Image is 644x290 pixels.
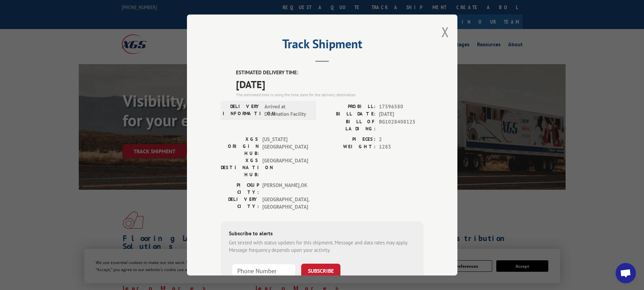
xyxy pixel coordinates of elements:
[379,143,424,151] span: 1283
[264,103,310,118] span: Arrived at Destination Facility
[379,110,424,118] span: [DATE]
[322,118,376,132] label: BILL OF LADING:
[221,39,424,52] h2: Track Shipment
[236,69,424,77] label: ESTIMATED DELIVERY TIME:
[301,264,340,278] button: SUBSCRIBE
[236,77,424,92] span: [DATE]
[379,136,424,143] span: 2
[223,103,261,118] label: DELIVERY INFORMATION:
[322,136,376,143] label: PIECES:
[442,23,449,41] button: Close modal
[262,182,308,196] span: [PERSON_NAME] , OK
[221,196,259,211] label: DELIVERY CITY:
[221,136,259,157] label: XGS ORIGIN HUB:
[379,103,424,111] span: 17596580
[322,143,376,151] label: WEIGHT:
[262,157,308,178] span: [GEOGRAPHIC_DATA]
[322,110,376,118] label: BILL DATE:
[262,196,308,211] span: [GEOGRAPHIC_DATA] , [GEOGRAPHIC_DATA]
[221,157,259,178] label: XGS DESTINATION HUB:
[236,92,424,98] div: The estimated time is using the time zone for the delivery destination.
[322,103,376,111] label: PROBILL:
[262,136,308,157] span: [US_STATE][GEOGRAPHIC_DATA]
[229,229,415,239] div: Subscribe to alerts
[221,182,259,196] label: PICKUP CITY:
[379,118,424,132] span: BG1028408125
[616,263,636,283] div: Open chat
[229,239,415,254] div: Get texted with status updates for this shipment. Message and data rates may apply. Message frequ...
[232,264,296,278] input: Phone Number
